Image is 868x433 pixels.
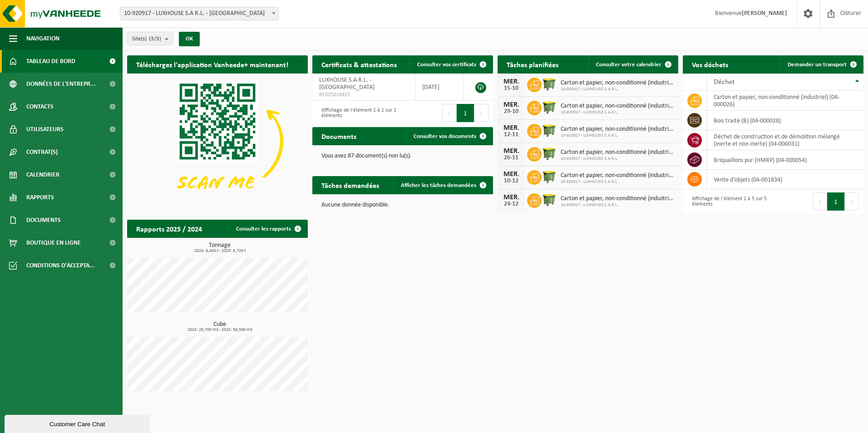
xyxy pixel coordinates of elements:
[561,149,674,156] span: Carton et papier, non-conditionné (industriel)
[502,171,520,178] div: MER.
[596,62,661,68] span: Consulter votre calendrier
[26,118,64,141] span: Utilisateurs
[321,153,484,159] p: Vous avez 87 document(s) non lu(s).
[707,170,863,189] td: vente d'objets (04-001834)
[26,141,58,163] span: Contrat(s)
[406,127,492,145] a: Consulter vos documents
[26,186,54,209] span: Rapports
[415,74,464,101] td: [DATE]
[827,192,845,211] button: 1
[229,220,307,238] a: Consulter les rapports
[312,176,388,194] h2: Tâches demandées
[561,202,674,208] span: 10-920917 - LUXHOUSE S.A R.L.
[127,220,211,237] h2: Rapports 2025 / 2024
[394,176,492,194] a: Afficher les tâches demandées
[707,150,863,170] td: briquaillons pur (HMRP) (04-000054)
[687,192,769,212] div: Affichage de l'élément 1 à 5 sur 5 éléments
[26,231,81,254] span: Boutique en ligne
[457,104,474,122] button: 1
[502,85,520,92] div: 15-10
[561,126,674,133] span: Carton et papier, non-conditionné (industriel)
[132,32,161,46] span: Site(s)
[683,55,737,73] h2: Vos déchets
[417,62,476,68] span: Consulter vos certificats
[788,62,847,68] span: Demander un transport
[502,124,520,132] div: MER.
[561,156,674,162] span: 10-920917 - LUXHOUSE S.A R.L.
[561,87,674,92] span: 10-920917 - LUXHOUSE S.A R.L.
[542,146,557,161] img: WB-1100-HPE-GN-50
[707,111,863,130] td: bois traité (B) (04-000028)
[502,101,520,108] div: MER.
[502,194,520,201] div: MER.
[5,413,152,433] iframe: chat widget
[120,7,279,20] span: 10-920917 - LUXHOUSE S.A R.L. - RODANGE
[542,99,557,115] img: WB-1100-HPE-GN-50
[132,249,308,253] span: 2024: 8,440 t - 2025: 6,720 t
[502,201,520,207] div: 24-12
[127,32,173,45] button: Site(s)(3/3)
[502,148,520,155] div: MER.
[26,209,61,231] span: Documents
[132,321,308,332] h3: Cube
[707,91,863,111] td: carton et papier, non-conditionné (industriel) (04-000026)
[410,55,492,74] a: Consulter vos certificats
[26,95,54,118] span: Contacts
[780,55,863,74] a: Demander un transport
[502,132,520,138] div: 12-11
[321,202,484,208] p: Aucune donnée disponible.
[542,123,557,138] img: WB-1100-HPE-GN-50
[714,79,735,86] span: Déchet
[561,103,674,110] span: Carton et papier, non-conditionné (industriel)
[149,36,161,42] count: (3/3)
[26,27,59,50] span: Navigation
[561,110,674,115] span: 10-920917 - LUXHOUSE S.A R.L.
[502,108,520,115] div: 29-10
[542,76,557,92] img: WB-1100-HPE-GN-50
[561,79,674,87] span: Carton et papier, non-conditionné (industriel)
[132,328,308,332] span: 2024: 29,700 m3 - 2025: 56,500 m3
[502,178,520,184] div: 10-12
[561,195,674,202] span: Carton et papier, non-conditionné (industriel)
[442,104,457,122] button: Previous
[127,74,308,209] img: Download de VHEPlus App
[474,104,488,122] button: Next
[502,155,520,161] div: 26-11
[845,192,859,211] button: Next
[498,55,567,73] h2: Tâches planifiées
[589,55,677,74] a: Consulter votre calendrier
[561,179,674,185] span: 10-920917 - LUXHOUSE S.A R.L.
[319,91,408,98] span: RED25010425
[414,133,476,139] span: Consulter vos documents
[26,254,95,277] span: Conditions d'accepta...
[179,32,200,46] button: OK
[312,127,365,145] h2: Documents
[26,163,59,186] span: Calendrier
[26,50,75,73] span: Tableau de bord
[312,55,406,73] h2: Certificats & attestations
[401,182,476,188] span: Afficher les tâches demandées
[742,10,787,17] strong: [PERSON_NAME]
[542,169,557,184] img: WB-1100-HPE-GN-50
[561,172,674,179] span: Carton et papier, non-conditionné (industriel)
[317,103,398,123] div: Affichage de l'élément 1 à 1 sur 1 éléments
[120,7,278,20] span: 10-920917 - LUXHOUSE S.A R.L. - RODANGE
[132,242,308,253] h3: Tonnage
[502,78,520,85] div: MER.
[707,130,863,150] td: déchet de construction et de démolition mélangé (inerte et non inerte) (04-000031)
[319,77,375,91] span: LUXHOUSE S.A R.L. - [GEOGRAPHIC_DATA]
[127,55,297,73] h2: Téléchargez l'application Vanheede+ maintenant!
[813,192,827,211] button: Previous
[561,133,674,138] span: 10-920917 - LUXHOUSE S.A R.L.
[26,73,96,95] span: Données de l'entrepr...
[542,192,557,207] img: WB-1100-HPE-GN-50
